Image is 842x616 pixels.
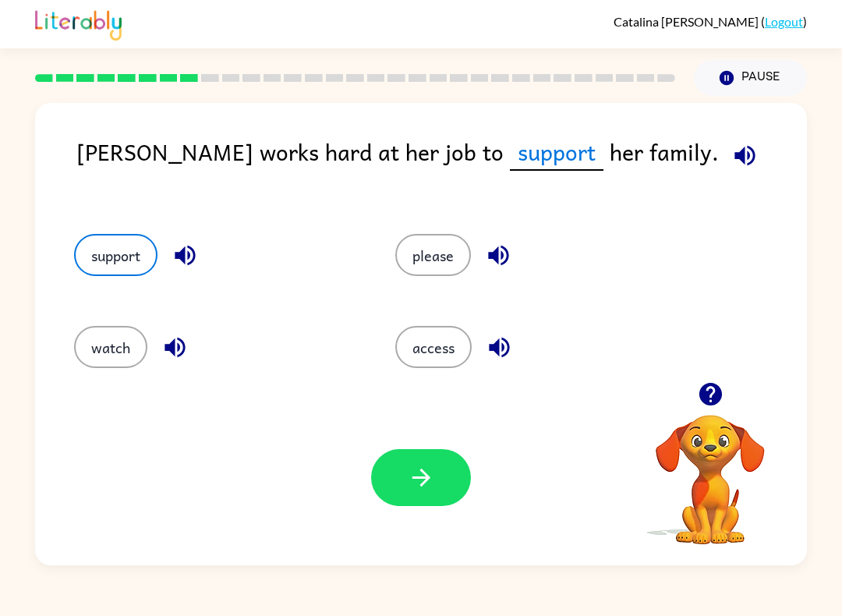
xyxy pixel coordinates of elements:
[765,14,803,29] a: Logout
[74,234,157,276] button: support
[395,326,472,368] button: access
[510,134,603,171] span: support
[35,6,122,41] img: Literably
[74,326,147,368] button: watch
[614,14,807,29] div: ( )
[395,234,471,276] button: please
[76,134,807,203] div: [PERSON_NAME] works hard at her job to her family.
[632,391,788,547] video: Your browser must support playing .mp4 files to use Literably. Please try using another browser.
[694,60,807,96] button: Pause
[614,14,761,29] span: Catalina [PERSON_NAME]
